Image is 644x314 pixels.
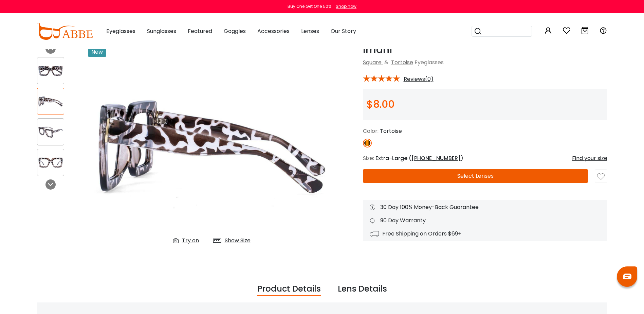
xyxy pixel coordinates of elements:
span: Our Story [331,27,356,35]
span: Eyeglasses [415,58,444,66]
span: [PHONE_NUMBER] [411,154,461,162]
div: Free Shipping on Orders $69+ [370,230,601,238]
span: $8.00 [366,97,394,111]
img: abbeglasses.com [37,23,93,40]
div: Buy One Get One 50% [288,3,331,10]
span: Color: [363,127,379,135]
div: 90 Day Warranty [370,216,601,225]
a: Tortoise [391,58,413,66]
div: Shop now [336,3,356,10]
img: chat [623,274,631,279]
img: Imani Tortoise Plastic Eyeglasses , UniversalBridgeFit Frames from ABBE Glasses [37,156,64,169]
img: Imani Tortoise Plastic Eyeglasses , UniversalBridgeFit Frames from ABBE Glasses [37,64,64,77]
span: Lenses [301,27,319,35]
span: Accessories [257,27,290,35]
span: Eyeglasses [106,27,135,35]
div: Show Size [225,237,251,245]
a: Square [363,58,382,66]
img: Imani Tortoise Plastic Eyeglasses , UniversalBridgeFit Frames from ABBE Glasses [37,125,64,139]
div: Product Details [257,283,321,296]
span: Tortoise [380,127,402,135]
a: Shop now [332,3,356,9]
span: Reviews(0) [404,76,434,82]
img: like [597,173,605,180]
span: Goggles [224,27,246,35]
div: Try on [182,237,199,245]
span: Featured [188,27,212,35]
span: Extra-Large ( ) [375,154,463,162]
div: Find your size [572,154,607,162]
img: Imani Tortoise Plastic Eyeglasses , UniversalBridgeFit Frames from ABBE Glasses [37,95,64,108]
div: Lens Details [338,283,387,296]
span: & [383,58,390,66]
h1: Imani [363,43,607,56]
img: Imani Tortoise Plastic Eyeglasses , UniversalBridgeFit Frames from ABBE Glasses [88,43,336,250]
button: Select Lenses [363,169,588,183]
span: Sunglasses [147,27,176,35]
span: Size: [363,154,374,162]
div: 30 Day 100% Money-Back Guarantee [370,203,601,211]
div: New [88,47,106,57]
